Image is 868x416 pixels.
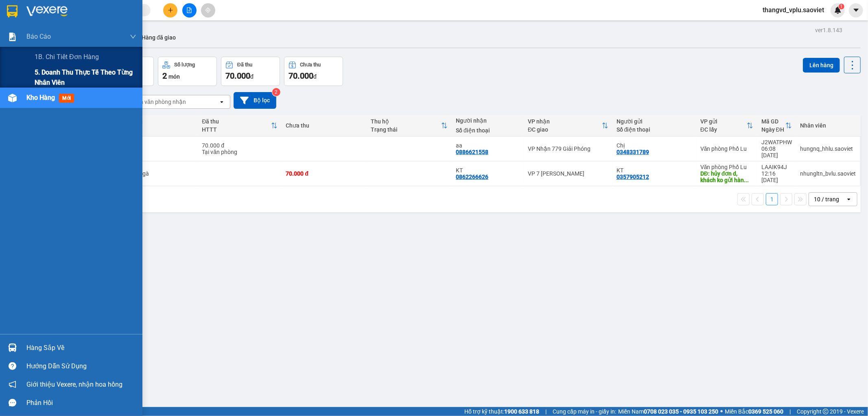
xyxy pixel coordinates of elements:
[26,360,136,372] div: Hướng dẫn sử dụng
[120,170,194,177] div: Hộp liền gà
[26,379,122,390] span: Giới thiệu Vexere, nhận hoa hồng
[7,5,17,18] img: logo-vxr
[617,142,692,149] div: Chị
[120,145,194,152] div: xốp
[834,7,842,14] img: icon-new-feature
[35,67,136,88] span: 5. Doanh thu thực tế theo từng nhân viên
[761,145,792,158] div: 06:08 [DATE]
[456,149,488,155] div: 0886621558
[174,62,195,68] div: Số lượng
[757,115,796,136] th: Toggle SortBy
[553,407,616,416] span: Cung cấp máy in - giấy in:
[840,4,843,9] span: 1
[158,57,217,86] button: Số lượng2món
[202,126,271,133] div: HTTT
[528,145,608,152] div: VP Nhận 779 Giải Phóng
[800,170,856,177] div: nhungltn_bvlu.saoviet
[744,177,749,183] span: ...
[8,33,17,41] img: solution-icon
[186,7,192,13] span: file-add
[225,71,250,81] span: 70.000
[720,410,723,413] span: ⚪️
[9,381,16,388] span: notification
[528,126,602,133] div: ĐC giao
[135,28,182,47] button: Hàng đã giao
[26,31,51,42] span: Báo cáo
[761,118,785,125] div: Mã GD
[26,342,136,354] div: Hàng sắp về
[371,118,441,125] div: Thu hộ
[766,193,778,205] button: 1
[237,62,252,68] div: Đã thu
[528,170,608,177] div: VP 7 [PERSON_NAME]
[803,58,840,73] button: Lên hàng
[221,57,280,86] button: Đã thu70.000đ
[761,170,792,183] div: 12:16 [DATE]
[130,33,136,40] span: down
[205,7,211,13] span: aim
[839,4,844,9] sup: 1
[725,407,783,416] span: Miền Bắc
[761,164,792,170] div: LAAIK94J
[748,408,783,415] strong: 0369 525 060
[756,5,831,15] span: thangvd_vplu.saoviet
[9,399,16,407] span: message
[202,142,278,149] div: 70.000 đ
[789,407,791,416] span: |
[371,126,441,133] div: Trạng thái
[761,139,792,145] div: J2WATPHW
[26,397,136,409] div: Phản hồi
[849,3,863,18] button: caret-down
[700,170,753,183] div: DĐ: hủy đơn d, khách ko gửi hàng nữa
[823,409,829,414] span: copyright
[300,62,321,68] div: Chưa thu
[219,99,225,105] svg: open
[504,408,539,415] strong: 1900 633 818
[853,7,860,14] span: caret-down
[456,127,520,134] div: Số điện thoại
[761,126,785,133] div: Ngày ĐH
[814,195,839,203] div: 10 / trang
[617,149,649,155] div: 0348331789
[182,3,197,18] button: file-add
[618,407,718,416] span: Miền Nam
[456,117,520,124] div: Người nhận
[9,362,16,370] span: question-circle
[272,88,280,96] sup: 2
[286,170,363,177] div: 70.000 đ
[456,167,520,174] div: KT
[644,408,718,415] strong: 0708 023 035 - 0935 103 250
[700,118,747,125] div: VP gửi
[8,94,17,102] img: warehouse-icon
[289,71,313,81] span: 70.000
[815,26,842,35] div: ver 1.8.143
[524,115,612,136] th: Toggle SortBy
[617,118,692,125] div: Người gửi
[202,149,278,155] div: Tại văn phòng
[250,73,254,80] span: đ
[696,115,757,136] th: Toggle SortBy
[284,57,343,86] button: Chưa thu70.000đ
[313,73,317,80] span: đ
[800,145,856,152] div: hungnq_hhlu.saoviet
[120,126,194,133] div: Ghi chú
[35,52,99,62] span: 1B. Chi tiết đơn hàng
[201,3,215,18] button: aim
[617,174,649,180] div: 0357905212
[456,174,488,180] div: 0862266626
[700,164,753,170] div: Văn phòng Phố Lu
[168,73,180,80] span: món
[130,98,186,106] div: Chọn văn phòng nhận
[202,118,271,125] div: Đã thu
[367,115,452,136] th: Toggle SortBy
[162,71,167,81] span: 2
[700,145,753,152] div: Văn phòng Phố Lu
[198,115,282,136] th: Toggle SortBy
[700,126,747,133] div: ĐC lấy
[846,196,852,202] svg: open
[168,7,173,13] span: plus
[528,118,602,125] div: VP nhận
[617,126,692,133] div: Số điện thoại
[545,407,547,416] span: |
[59,94,74,103] span: mới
